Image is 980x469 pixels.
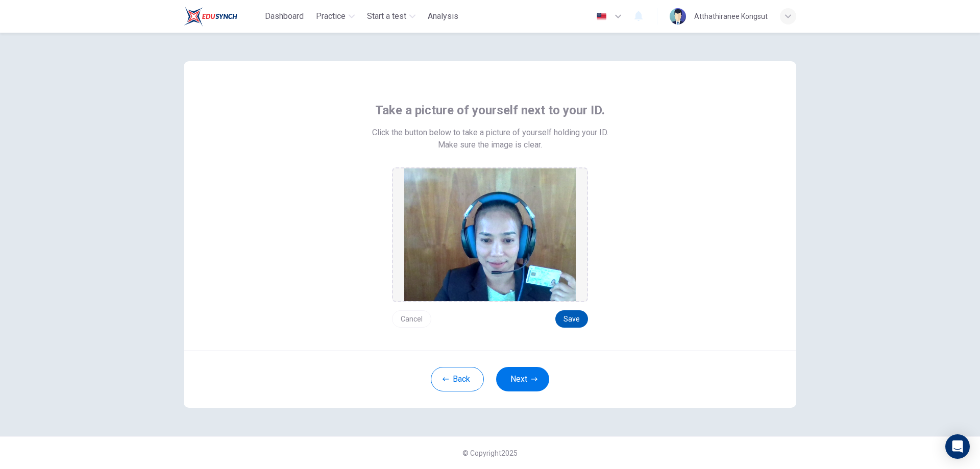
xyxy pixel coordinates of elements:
button: Cancel [392,310,431,328]
span: Make sure the image is clear. [438,139,542,151]
button: Analysis [424,7,462,26]
button: Practice [312,7,359,26]
span: Click the button below to take a picture of yourself holding your ID. [372,127,608,139]
button: Start a test [363,7,420,26]
span: © Copyright 2025 [462,449,518,457]
span: Practice [316,10,346,22]
img: Profile picture [670,8,686,24]
div: Open Intercom Messenger [945,434,970,459]
img: Train Test logo [184,6,237,27]
div: Atthathiranee Kongsut [694,10,768,22]
img: preview screemshot [404,168,576,301]
a: Train Test logo [184,6,261,27]
span: Take a picture of yourself next to your ID. [375,102,605,118]
button: Dashboard [261,7,308,26]
span: Start a test [367,10,406,22]
img: en [595,13,608,20]
span: Dashboard [265,10,304,22]
button: Save [555,310,588,328]
button: Next [496,367,549,391]
button: Back [431,367,484,391]
span: Analysis [428,10,458,22]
